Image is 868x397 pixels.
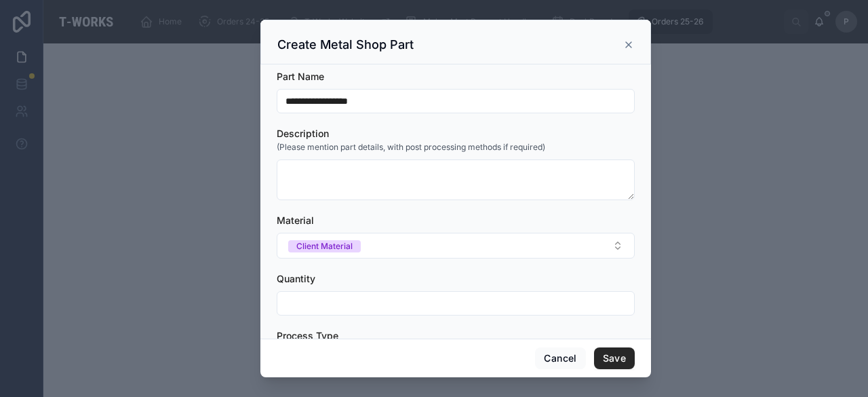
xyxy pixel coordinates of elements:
span: (Please mention part details, with post processing methods if required) [277,142,545,153]
span: Description [277,128,329,139]
div: Client Material [296,240,353,252]
span: Quantity [277,273,315,284]
span: Process Type [277,330,338,341]
span: Material [277,214,314,226]
button: Cancel [535,347,585,369]
button: Select Button [277,233,635,259]
span: Part Name [277,71,324,82]
h3: Create Metal Shop Part [277,37,414,53]
button: Save [594,347,635,369]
